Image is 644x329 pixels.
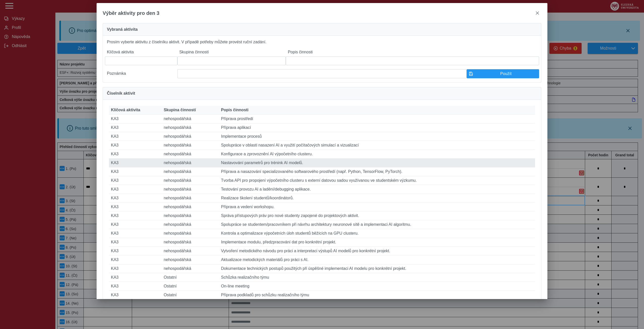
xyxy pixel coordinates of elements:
td: Dokumentace technických postupů použitých při úspěšné implementaci AI modelu pro konkrétní projekt. [219,264,535,273]
td: nehospodářská [162,238,219,247]
td: Spolupráce v oblasti nasazení AI a využití počítačových simulací a vizualizací [219,141,535,150]
span: Klíčová aktivita [111,108,140,112]
td: KA3 [109,159,162,167]
td: nehospodářská [162,167,219,176]
td: KA3 [109,273,162,282]
span: Skupina činností [164,108,196,112]
td: nehospodářská [162,141,219,150]
td: Implementace procesů [219,132,535,141]
td: KA3 [109,123,162,132]
td: KA3 [109,185,162,194]
td: Kontrola a optimalizace výpočetních úloh studentů běžících na GPU clusteru. [219,229,535,238]
td: Vytvoření metodického návodu pro práci a interpretaci výstupů AI modelů pro konkrétní projekt. [219,247,535,255]
td: KA3 [109,115,162,123]
td: Spolupráce se studentem/pracovníkem při návrhu architektury neuronové sítě a implementaci AI algo... [219,220,535,229]
span: Číselník aktivit [107,91,135,95]
td: KA3 [109,220,162,229]
td: Ostatní [162,291,219,300]
label: Poznámka [105,69,177,78]
td: Příprava a vedení workshopu. [219,203,535,211]
td: KA3 [109,203,162,211]
td: Příprava aplikací [219,123,535,132]
td: KA3 [109,247,162,255]
td: KA3 [109,238,162,247]
td: nehospodářská [162,159,219,167]
td: KA3 [109,141,162,150]
td: nehospodářská [162,211,219,220]
td: nehospodářská [162,123,219,132]
td: nehospodářská [162,255,219,264]
td: Ostatní [162,273,219,282]
td: nehospodářská [162,150,219,159]
div: Prosím vyberte aktivitu z číselníku aktivit. V případě potřeby můžete provést ruční zadání. [103,36,541,83]
td: Implementace modulu, předzpracování dat pro konkrétní projekt. [219,238,535,247]
td: KA3 [109,229,162,238]
button: Použít [467,69,539,78]
td: KA3 [109,291,162,300]
span: Vybraná aktivita [107,27,138,31]
td: Ostatní [162,282,219,291]
span: Popis činnosti [221,108,248,112]
label: Popis činnosti [286,48,539,56]
td: Příprava podkladů pro schůzku realizačního týmu [219,291,535,300]
label: Skupina činností [177,48,286,56]
td: Tvorba API pro propojení výpočetního clusteru s externí datovou sadou využívanou ve studentském v... [219,176,535,185]
td: nehospodářská [162,229,219,238]
td: Testování provozu AI a ladění/debugging aplikace. [219,185,535,194]
td: Správa přístupových práv pro nové studenty zapojené do projektových aktivit. [219,211,535,220]
label: Klíčová aktivita [105,48,177,56]
td: KA3 [109,264,162,273]
td: KA3 [109,176,162,185]
td: Konfigurace a zprovoznění AI výpočetního clusteru. [219,150,535,159]
td: Nastavování parametrů pro trénink AI modelů. [219,159,535,167]
button: close [533,9,541,17]
td: nehospodářská [162,203,219,211]
td: KA3 [109,150,162,159]
td: Realizace školení studentů/koordinátorů. [219,194,535,203]
td: nehospodářská [162,132,219,141]
td: KA3 [109,255,162,264]
td: Schůzka realizačního týmu [219,273,535,282]
td: nehospodářská [162,185,219,194]
td: Aktualizace metodických materiálů pro práci s AI. [219,255,535,264]
td: KA3 [109,194,162,203]
span: Výběr aktivity pro den 3 [103,10,159,16]
td: nehospodářská [162,115,219,123]
td: nehospodářská [162,247,219,255]
td: nehospodářská [162,194,219,203]
td: KA3 [109,167,162,176]
td: KA3 [109,132,162,141]
td: nehospodářská [162,176,219,185]
td: On-line meeting [219,282,535,291]
td: nehospodářská [162,220,219,229]
td: nehospodářská [162,264,219,273]
td: Příprava a nasazování specializovaného softwarového prostředí (např. Python, TensorFlow, PyTorch). [219,167,535,176]
td: KA3 [109,282,162,291]
span: Použít [475,71,537,76]
td: KA3 [109,211,162,220]
td: Příprava prostředí [219,115,535,123]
